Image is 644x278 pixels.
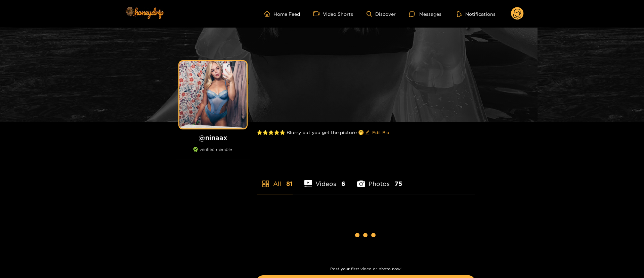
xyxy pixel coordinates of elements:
[176,133,250,142] h1: @ ninaax
[304,164,346,195] li: Videos
[365,130,370,135] span: edit
[313,11,353,17] a: Video Shorts
[313,11,323,17] span: video-camera
[257,122,475,143] div: ⭐️⭐️⭐️⭐️⭐️ Blurry but you get the picture 🤭
[357,164,402,195] li: Photos
[395,180,402,188] span: 75
[367,11,396,17] a: Discover
[455,10,498,17] button: Notifications
[409,10,441,18] div: Messages
[257,164,293,195] li: All
[257,267,475,271] p: Post your first video or photo now!
[176,147,250,159] div: verified member
[341,180,345,188] span: 6
[264,11,300,17] a: Home Feed
[264,11,273,17] span: home
[262,180,270,188] span: appstore
[286,180,293,188] span: 81
[364,127,390,138] button: editEdit Bio
[372,129,389,136] span: Edit Bio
